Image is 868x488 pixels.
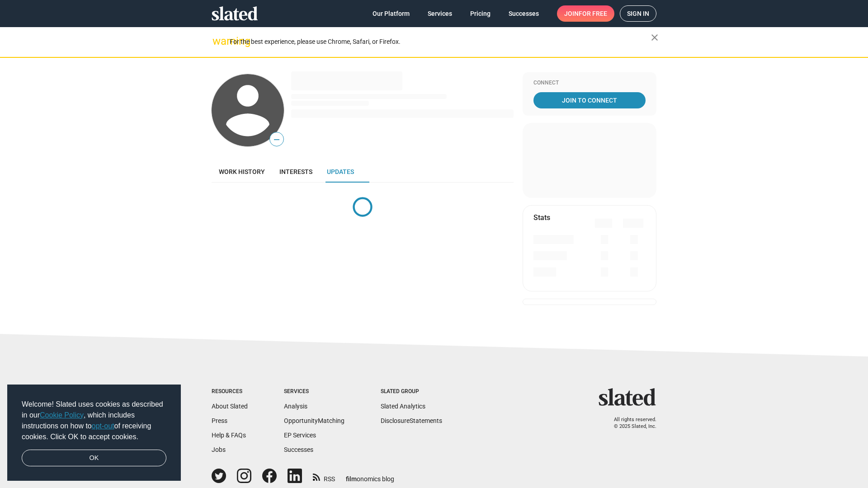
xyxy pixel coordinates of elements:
a: OpportunityMatching [284,417,344,424]
div: Connect [533,80,646,87]
span: — [270,134,283,145]
div: For the best experience, please use Chrome, Safari, or Firefox. [230,36,651,48]
div: Slated Group [381,388,442,395]
a: Our Platform [365,5,417,22]
mat-icon: close [649,32,660,43]
div: cookieconsent [7,385,181,481]
span: Our Platform [373,5,410,22]
mat-icon: warning [212,36,223,47]
span: film [346,475,357,483]
a: opt-out [92,422,114,430]
span: Join To Connect [535,92,644,108]
a: Pricing [463,5,498,22]
a: Help & FAQs [212,432,246,439]
span: Services [428,5,452,22]
span: Updates [327,168,354,175]
a: Services [420,5,459,22]
a: Cookie Policy [40,411,84,419]
a: EP Services [284,432,316,439]
a: Successes [284,446,313,453]
a: RSS [313,469,335,483]
a: Work history [212,161,272,183]
a: Updates [320,161,361,183]
span: Successes [509,5,539,22]
a: dismiss cookie message [22,450,166,467]
a: Analysis [284,403,307,410]
span: Sign in [627,6,649,21]
a: Slated Analytics [381,403,425,410]
a: DisclosureStatements [381,417,442,424]
a: About Slated [212,403,248,410]
div: Resources [212,388,248,395]
span: Pricing [470,5,491,22]
p: All rights reserved. © 2025 Slated, Inc. [604,417,656,430]
span: Welcome! Slated uses cookies as described in our , which includes instructions on how to of recei... [22,399,166,442]
a: Interests [272,161,320,183]
span: for free [579,5,607,22]
a: Sign in [620,5,656,22]
span: Work history [219,168,265,175]
a: Joinfor free [557,5,614,22]
a: filmonomics blog [346,468,394,483]
a: Successes [501,5,546,22]
a: Press [212,417,227,424]
a: Jobs [212,446,226,453]
div: Services [284,388,344,395]
mat-card-title: Stats [533,213,550,222]
span: Join [564,5,607,22]
a: Join To Connect [533,92,646,108]
span: Interests [279,168,312,175]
